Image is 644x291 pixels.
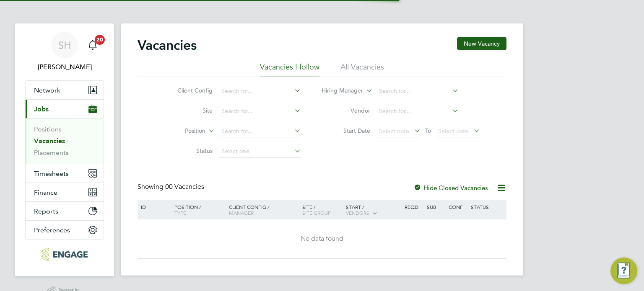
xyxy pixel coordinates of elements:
[376,106,459,117] input: Search for...
[164,87,213,94] label: Client Config
[42,248,88,261] img: condicor-logo-retina.png
[26,100,104,118] button: Jobs
[25,32,104,72] a: SH[PERSON_NAME]
[218,85,301,97] input: Search for...
[26,221,104,239] button: Preferences
[218,106,301,117] input: Search for...
[26,81,104,99] button: Network
[165,183,204,191] span: 00 Vacancies
[218,146,301,157] input: Select one
[26,202,104,220] button: Reports
[300,200,344,220] div: Site /
[138,183,206,191] div: Showing
[34,125,62,133] a: Positions
[34,188,57,196] span: Finance
[157,127,205,135] label: Position
[457,37,506,50] button: New Vacancy
[139,200,168,214] div: ID
[164,147,213,155] label: Status
[34,105,49,113] span: Jobs
[346,209,369,216] span: Vendors
[138,37,197,54] h2: Vacancies
[58,40,71,51] span: SH
[15,23,114,276] nav: Main navigation
[376,85,459,97] input: Search for...
[425,200,447,214] div: Sub
[260,62,319,77] li: Vacancies I follow
[25,248,104,261] a: Go to home page
[302,209,331,216] span: Site Group
[315,87,363,95] label: Hiring Manager
[423,125,434,136] span: To
[168,200,227,220] div: Position /
[34,137,65,145] a: Vacancies
[139,234,505,243] div: No data found
[344,200,402,221] div: Start /
[25,62,104,72] span: Sean Holmes
[340,62,384,77] li: All Vacancies
[322,107,370,114] label: Vendor
[322,127,370,134] label: Start Date
[402,200,424,214] div: Reqd
[84,32,101,59] a: 20
[34,170,69,178] span: Timesheets
[469,200,505,214] div: Status
[229,209,254,216] span: Manager
[218,126,301,137] input: Search for...
[227,200,300,220] div: Client Config /
[438,127,468,135] span: Select date
[34,226,70,234] span: Preferences
[26,118,104,164] div: Jobs
[379,127,409,135] span: Select date
[34,207,58,215] span: Reports
[447,200,468,214] div: Conf
[174,209,186,216] span: Type
[164,107,213,114] label: Site
[95,35,105,45] span: 20
[34,149,69,157] a: Placements
[34,86,60,94] span: Network
[610,258,637,284] button: Engage Resource Center
[413,184,488,192] label: Hide Closed Vacancies
[26,183,104,201] button: Finance
[26,164,104,183] button: Timesheets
